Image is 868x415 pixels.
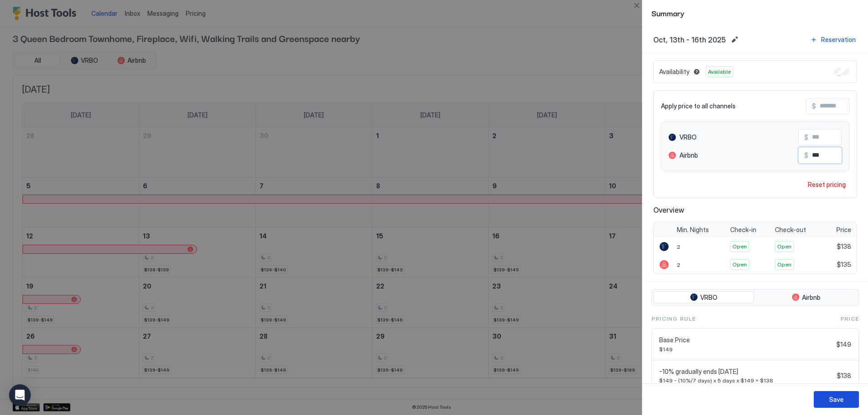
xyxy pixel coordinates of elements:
[679,133,697,141] span: VRBO
[654,291,754,304] button: VRBO
[804,151,808,159] span: $
[653,205,857,214] span: Overview
[755,291,857,304] button: Airbnb
[9,384,31,406] div: Open Intercom Messenger
[729,34,740,45] button: Edit date range
[659,336,833,344] span: Base Price
[659,68,689,76] span: Availability
[812,102,816,110] span: $
[837,372,851,380] span: $138
[653,35,726,44] span: Oct, 13th - 16th 2025
[661,102,736,110] span: Apply price to all channels
[651,7,859,19] span: Summary
[677,226,709,234] span: Min. Nights
[775,226,806,234] span: Check-out
[837,242,851,251] span: $138
[809,33,857,46] button: Reservation
[802,294,821,302] span: Airbnb
[659,377,833,384] span: $149 - (10%/7 days) x 5 days x $149 = $138
[804,178,849,191] button: Reset pricing
[814,391,859,408] button: Save
[732,242,747,251] span: Open
[836,226,851,234] span: Price
[677,261,680,268] span: 2
[777,261,792,269] span: Open
[821,35,856,44] div: Reservation
[804,133,808,141] span: $
[732,261,747,269] span: Open
[777,242,792,251] span: Open
[677,243,680,250] span: 2
[659,346,833,353] span: $149
[840,315,859,323] span: Price
[659,368,833,376] span: -10% gradually ends [DATE]
[651,315,696,323] span: Pricing Rule
[691,66,702,77] button: Blocked dates override all pricing rules and remain unavailable until manually unblocked
[708,68,731,76] span: Available
[651,289,859,306] div: tab-group
[836,340,851,349] span: $149
[829,395,844,404] div: Save
[837,261,851,269] span: $135
[679,151,698,159] span: Airbnb
[700,294,717,302] span: VRBO
[808,180,846,189] div: Reset pricing
[730,226,756,234] span: Check-in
